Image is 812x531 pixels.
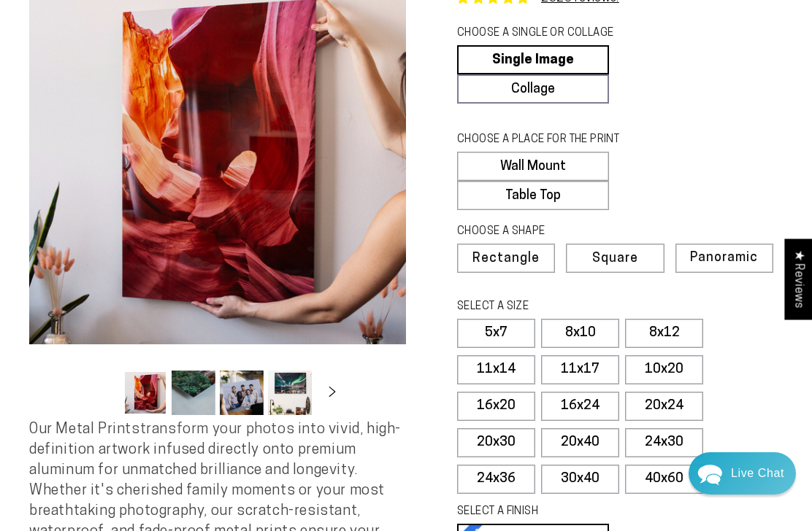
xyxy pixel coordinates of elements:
label: 16x20 [457,392,535,421]
label: 11x17 [541,355,619,384]
label: 20x24 [625,392,703,421]
label: 40x60 [625,465,703,494]
span: Square [592,252,638,265]
label: 8x10 [541,319,619,348]
label: 30x40 [541,465,619,494]
legend: CHOOSE A SHAPE [457,224,647,240]
label: 20x30 [457,428,535,457]
legend: CHOOSE A SINGLE OR COLLAGE [457,26,647,42]
label: Table Top [457,181,609,210]
button: Load image 2 in gallery view [172,371,215,415]
label: 24x36 [457,465,535,494]
label: 11x14 [457,355,535,384]
div: Chat widget toggle [689,452,796,495]
div: Click to open Judge.me floating reviews tab [784,239,812,319]
button: Slide right [316,377,348,409]
label: 16x24 [541,392,619,421]
span: Panoramic [690,251,758,265]
label: Wall Mount [457,152,609,181]
legend: CHOOSE A PLACE FOR THE PRINT [457,132,647,148]
a: Single Image [457,45,609,74]
button: Load image 1 in gallery view [123,371,167,415]
label: 8x12 [625,319,703,348]
a: Collage [457,74,609,104]
label: 20x40 [541,428,619,457]
legend: SELECT A SIZE [457,299,647,315]
label: 10x20 [625,355,703,384]
span: Rectangle [472,252,540,265]
button: Slide left [87,377,119,409]
legend: SELECT A FINISH [457,504,647,520]
button: Load image 4 in gallery view [268,371,312,415]
div: Contact Us Directly [731,452,784,495]
label: 5x7 [457,319,535,348]
label: 24x30 [625,428,703,457]
button: Load image 3 in gallery view [220,371,264,415]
